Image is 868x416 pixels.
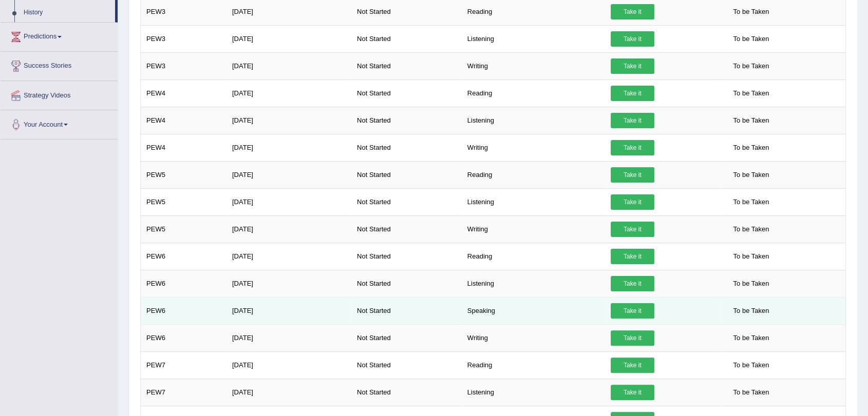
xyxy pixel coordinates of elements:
a: Take it [611,249,654,264]
td: PEW5 [141,188,227,215]
span: To be Taken [728,385,774,400]
span: To be Taken [728,140,774,155]
span: To be Taken [728,330,774,346]
td: Listening [462,107,605,134]
td: Reading [462,243,605,270]
td: Not Started [351,161,462,188]
td: PEW7 [141,379,227,406]
a: Take it [611,4,654,19]
td: Reading [462,351,605,379]
a: Success Stories [1,52,118,77]
span: To be Taken [728,303,774,319]
a: Predictions [1,23,118,48]
a: Take it [611,194,654,210]
td: Not Started [351,270,462,297]
td: PEW6 [141,243,227,270]
td: [DATE] [227,324,351,351]
td: PEW4 [141,134,227,161]
td: [DATE] [227,379,351,406]
td: Not Started [351,297,462,324]
a: Take it [611,58,654,74]
td: Not Started [351,379,462,406]
td: [DATE] [227,80,351,107]
td: Listening [462,25,605,52]
td: Not Started [351,188,462,215]
td: Not Started [351,25,462,52]
a: Take it [611,330,654,346]
span: To be Taken [728,276,774,291]
td: PEW6 [141,324,227,351]
td: [DATE] [227,243,351,270]
td: Writing [462,134,605,161]
td: [DATE] [227,297,351,324]
td: [DATE] [227,188,351,215]
a: Take it [611,167,654,183]
a: Take it [611,140,654,155]
td: Listening [462,379,605,406]
td: Not Started [351,52,462,80]
td: [DATE] [227,134,351,161]
span: To be Taken [728,249,774,264]
td: [DATE] [227,52,351,80]
span: To be Taken [728,194,774,210]
a: Take it [611,303,654,319]
span: To be Taken [728,113,774,128]
td: Not Started [351,134,462,161]
a: Take it [611,276,654,291]
span: To be Taken [728,58,774,74]
td: Not Started [351,324,462,351]
td: Writing [462,324,605,351]
td: Not Started [351,243,462,270]
td: Reading [462,161,605,188]
td: Writing [462,52,605,80]
td: Not Started [351,215,462,243]
td: Writing [462,215,605,243]
td: PEW6 [141,297,227,324]
td: PEW3 [141,52,227,80]
td: [DATE] [227,215,351,243]
a: Take it [611,358,654,373]
a: Take it [611,385,654,400]
td: [DATE] [227,351,351,379]
td: Not Started [351,107,462,134]
td: [DATE] [227,161,351,188]
td: Speaking [462,297,605,324]
span: To be Taken [728,4,774,19]
a: Take it [611,222,654,237]
td: Listening [462,188,605,215]
td: Reading [462,80,605,107]
td: PEW4 [141,80,227,107]
td: PEW7 [141,351,227,379]
a: Your Account [1,110,118,136]
span: To be Taken [728,86,774,101]
td: PEW5 [141,161,227,188]
td: [DATE] [227,25,351,52]
span: To be Taken [728,358,774,373]
a: History [19,4,115,22]
td: Not Started [351,351,462,379]
a: Strategy Videos [1,81,118,107]
td: PEW5 [141,215,227,243]
a: Take it [611,86,654,101]
td: Not Started [351,80,462,107]
a: Take it [611,31,654,47]
span: To be Taken [728,167,774,183]
a: Take it [611,113,654,128]
td: [DATE] [227,107,351,134]
span: To be Taken [728,31,774,47]
td: Listening [462,270,605,297]
td: PEW6 [141,270,227,297]
td: PEW3 [141,25,227,52]
td: [DATE] [227,270,351,297]
span: To be Taken [728,222,774,237]
td: PEW4 [141,107,227,134]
